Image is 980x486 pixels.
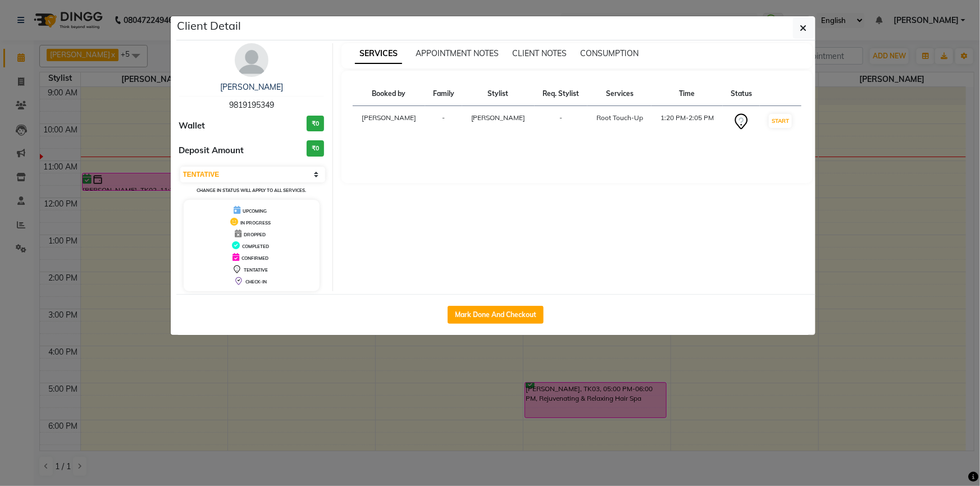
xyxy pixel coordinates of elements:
[353,82,425,106] th: Booked by
[594,113,645,123] div: Root Touch-Up
[245,279,267,285] span: CHECK-IN
[235,43,268,77] img: avatar
[240,220,271,226] span: IN PROGRESS
[651,106,723,138] td: 1:20 PM-2:05 PM
[462,82,535,106] th: Stylist
[355,44,402,64] span: SERVICES
[425,82,462,106] th: Family
[580,48,639,58] span: CONSUMPTION
[197,187,306,193] small: Change in status will apply to all services.
[244,232,266,237] span: DROPPED
[512,48,567,58] span: CLIENT NOTES
[229,100,274,110] span: 9819195349
[587,82,651,106] th: Services
[535,82,588,106] th: Req. Stylist
[425,106,462,138] td: -
[723,82,760,106] th: Status
[535,106,588,138] td: -
[651,82,723,106] th: Time
[471,113,526,122] span: [PERSON_NAME]
[416,48,499,58] span: APPOINTMENT NOTES
[307,116,324,132] h3: ₹0
[241,255,268,261] span: CONFIRMED
[179,120,206,132] span: Wallet
[307,140,324,157] h3: ₹0
[179,144,244,157] span: Deposit Amount
[220,82,283,92] a: [PERSON_NAME]
[448,306,544,324] button: Mark Done And Checkout
[243,208,267,214] span: UPCOMING
[769,114,792,128] button: START
[244,267,268,273] span: TENTATIVE
[353,106,425,138] td: [PERSON_NAME]
[242,244,269,249] span: COMPLETED
[177,17,241,34] h5: Client Detail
